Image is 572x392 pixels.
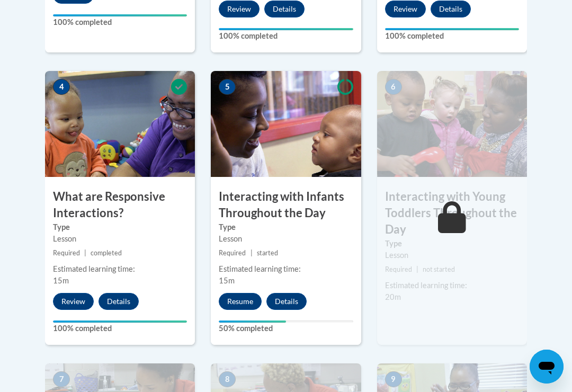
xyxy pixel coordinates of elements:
[385,265,412,273] span: Required
[45,189,195,221] h3: What are Responsive Interactions?
[264,1,305,17] button: Details
[53,320,187,323] div: Your progress
[53,233,187,245] div: Lesson
[53,263,187,275] div: Estimated learning time:
[385,79,402,95] span: 6
[219,28,353,30] div: Your progress
[377,189,527,237] h3: Interacting with Young Toddlers Throughout the Day
[219,293,262,310] button: Resume
[385,30,519,42] label: 100% completed
[53,221,187,233] label: Type
[377,71,527,177] img: Course Image
[385,28,519,30] div: Your progress
[385,238,519,250] label: Type
[219,323,353,334] label: 50% completed
[45,71,195,177] img: Course Image
[219,79,236,95] span: 5
[219,320,286,323] div: Your progress
[266,293,307,310] button: Details
[219,276,235,285] span: 15m
[99,293,139,310] button: Details
[53,276,69,285] span: 15m
[53,249,80,257] span: Required
[385,371,402,387] span: 9
[423,265,455,273] span: not started
[53,16,187,28] label: 100% completed
[219,249,246,257] span: Required
[385,280,519,291] div: Estimated learning time:
[53,371,70,387] span: 7
[251,249,253,257] span: |
[219,30,353,42] label: 100% completed
[211,189,361,221] h3: Interacting with Infants Throughout the Day
[219,263,353,275] div: Estimated learning time:
[385,250,519,261] div: Lesson
[219,1,260,17] button: Review
[385,292,401,301] span: 20m
[91,249,122,257] span: completed
[53,293,94,310] button: Review
[219,371,236,387] span: 8
[84,249,86,257] span: |
[385,1,426,17] button: Review
[431,1,471,17] button: Details
[257,249,278,257] span: started
[219,233,353,245] div: Lesson
[530,350,564,384] iframe: Button to launch messaging window
[53,323,187,334] label: 100% completed
[53,79,70,95] span: 4
[416,265,418,273] span: |
[211,71,361,177] img: Course Image
[219,221,353,233] label: Type
[53,14,187,16] div: Your progress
